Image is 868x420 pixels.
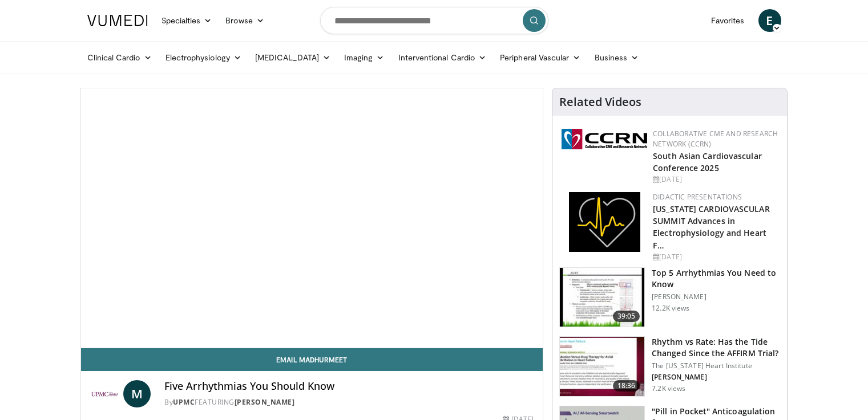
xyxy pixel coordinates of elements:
img: UPMC [90,380,119,407]
a: [US_STATE] CARDIOVASCULAR SUMMIT Advances in Electrophysiology and Heart F… [653,203,770,250]
a: E [758,9,781,32]
a: Business [588,46,646,69]
video-js: Video Player [81,88,543,348]
a: Imaging [337,46,391,69]
p: 12.2K views [652,304,689,313]
a: Interventional Cardio [391,46,494,69]
h3: Top 5 Arrhythmias You Need to Know [652,267,780,290]
a: M [123,380,151,407]
img: ec2c7e4b-2e60-4631-8939-1325775bd3e0.150x105_q85_crop-smart_upscale.jpg [560,337,644,396]
a: Favorites [704,9,752,32]
a: UPMC [173,397,195,407]
span: 18:36 [613,380,640,392]
img: 1860aa7a-ba06-47e3-81a4-3dc728c2b4cf.png.150x105_q85_autocrop_double_scale_upscale_version-0.2.png [569,192,640,252]
a: Clinical Cardio [80,46,159,69]
a: Specialties [155,9,219,32]
div: [DATE] [653,174,778,185]
img: a04ee3ba-8487-4636-b0fb-5e8d268f3737.png.150x105_q85_autocrop_double_scale_upscale_version-0.2.png [562,129,647,149]
a: South Asian Cardiovascular Conference 2025 [653,150,762,173]
p: [PERSON_NAME] [652,292,780,301]
img: e6be7ba5-423f-4f4d-9fbf-6050eac7a348.150x105_q85_crop-smart_upscale.jpg [560,268,644,327]
a: Email Madhurmeet [81,348,543,371]
a: Browse [219,9,271,32]
img: VuMedi Logo [87,15,148,26]
a: Collaborative CME and Research Network (CCRN) [653,129,778,149]
h3: Rhythm vs Rate: Has the Tide Changed Since the AFFIRM Trial? [652,336,780,359]
p: [PERSON_NAME] [652,373,780,382]
h4: Related Videos [559,95,641,109]
span: 39:05 [613,311,640,322]
a: [PERSON_NAME] [235,397,295,407]
h4: Five Arrhythmias You Should Know [164,380,534,393]
a: 39:05 Top 5 Arrhythmias You Need to Know [PERSON_NAME] 12.2K views [559,267,780,328]
a: Peripheral Vascular [493,46,587,69]
p: The [US_STATE] Heart Institute [652,361,780,370]
div: Didactic Presentations [653,192,778,202]
a: Electrophysiology [159,46,248,69]
p: 7.2K views [652,384,685,393]
div: [DATE] [653,252,778,262]
input: Search topics, interventions [320,7,548,34]
div: By FEATURING [164,397,534,407]
a: 18:36 Rhythm vs Rate: Has the Tide Changed Since the AFFIRM Trial? The [US_STATE] Heart Institute... [559,336,780,397]
a: [MEDICAL_DATA] [248,46,337,69]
